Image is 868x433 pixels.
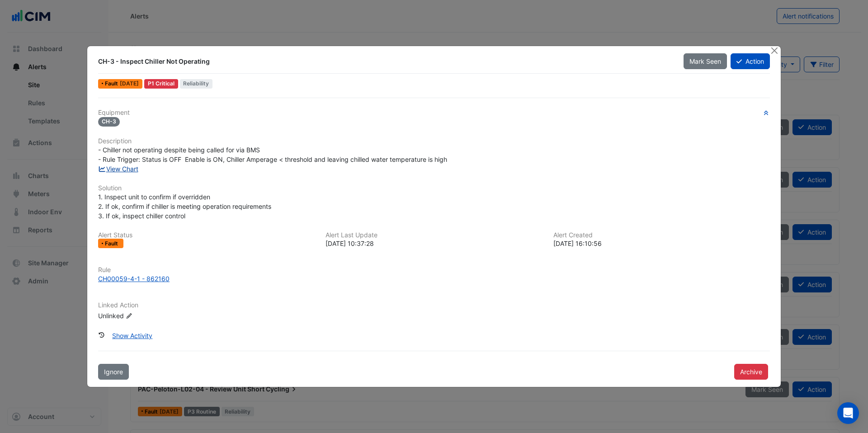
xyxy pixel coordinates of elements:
[325,239,542,248] div: [DATE] 10:37:28
[98,109,770,117] h6: Equipment
[98,117,120,127] span: CH-3
[731,53,770,69] button: Action
[98,311,207,320] div: Unlinked
[553,239,770,248] div: [DATE] 16:10:56
[98,184,770,192] h6: Solution
[98,146,447,163] span: - Chiller not operating despite being called for via BMS - Rule Trigger: Status is OFF Enable is ...
[98,364,129,380] button: Ignore
[144,79,178,89] div: P1 Critical
[734,364,768,380] button: Archive
[104,368,123,376] span: Ignore
[837,402,859,424] div: Open Intercom Messenger
[180,79,213,89] span: Reliability
[98,137,770,145] h6: Description
[106,328,158,344] button: Show Activity
[684,53,727,69] button: Mark Seen
[98,274,770,283] a: CH00059-4-1 - 862160
[689,57,721,65] span: Mark Seen
[105,81,120,86] span: Fault
[98,301,770,309] h6: Linked Action
[105,241,120,246] span: Fault
[769,46,779,56] button: Close
[126,313,132,320] fa-icon: Edit Linked Action
[553,231,770,239] h6: Alert Created
[98,165,138,173] a: View Chart
[120,80,139,87] span: Fri 30-May-2025 10:37 AEST
[98,266,770,274] h6: Rule
[325,231,542,239] h6: Alert Last Update
[98,57,673,66] div: CH-3 - Inspect Chiller Not Operating
[98,193,271,220] span: 1. Inspect unit to confirm if overridden 2. If ok, confirm if chiller is meeting operation requir...
[98,231,315,239] h6: Alert Status
[98,274,170,283] div: CH00059-4-1 - 862160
